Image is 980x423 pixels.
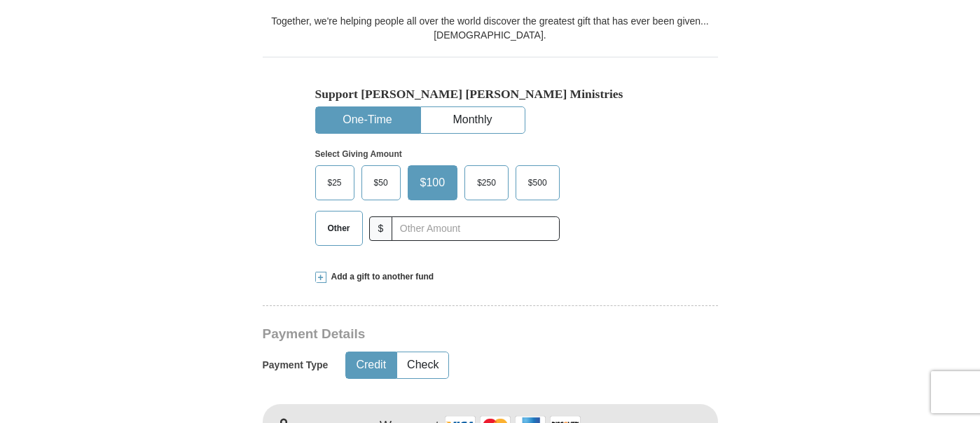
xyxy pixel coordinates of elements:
[421,107,525,133] button: Monthly
[263,359,329,371] h5: Payment Type
[321,172,349,193] span: $25
[315,149,402,159] strong: Select Giving Amount
[315,87,665,102] h5: Support [PERSON_NAME] [PERSON_NAME] Ministries
[321,218,357,239] span: Other
[413,172,453,193] span: $100
[470,172,503,193] span: $250
[326,271,434,283] span: Add a gift to another fund
[397,352,448,378] button: Check
[346,352,396,378] button: Credit
[521,172,554,193] span: $500
[369,216,393,241] span: $
[392,216,559,241] input: Other Amount
[367,172,395,193] span: $50
[316,107,420,133] button: One-Time
[263,326,620,342] h3: Payment Details
[263,14,718,42] div: Together, we're helping people all over the world discover the greatest gift that has ever been g...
